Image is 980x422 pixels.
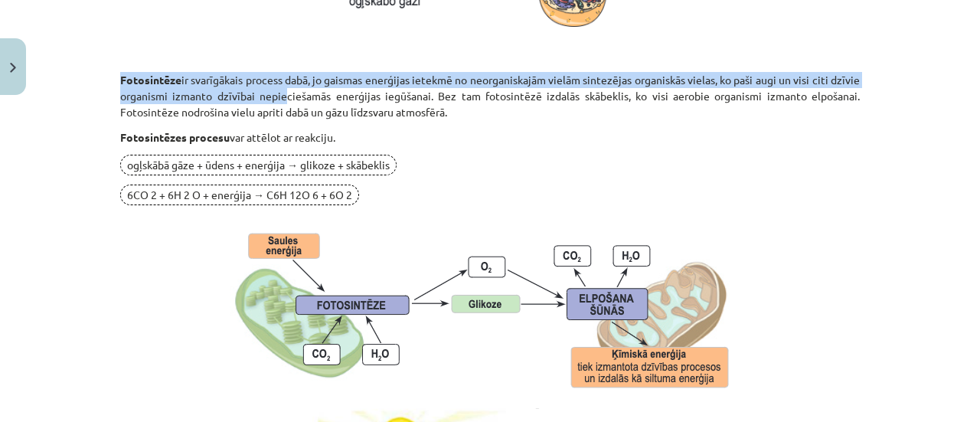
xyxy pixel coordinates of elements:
span: 6CO 2 + 6H 2 O + enerģija → C6H 12O 6 + 6O 2 [120,185,359,205]
span: ogļskābā gāze + ūdens + enerģija → glikoze + skābeklis [120,155,397,175]
strong: Fotosintēzes procesu [120,130,230,144]
img: icon-close-lesson-0947bae3869378f0d4975bcd49f059093ad1ed9edebbc8119c70593378902aed.svg [10,63,16,73]
strong: Fotosintēze [120,73,181,87]
p: ir svarīgākais process dabā, jo gaismas enerģijas ietekmē no neorganiskajām vielām sintezējas org... [120,72,860,120]
p: var attēlot ar reakciju. [120,129,860,146]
